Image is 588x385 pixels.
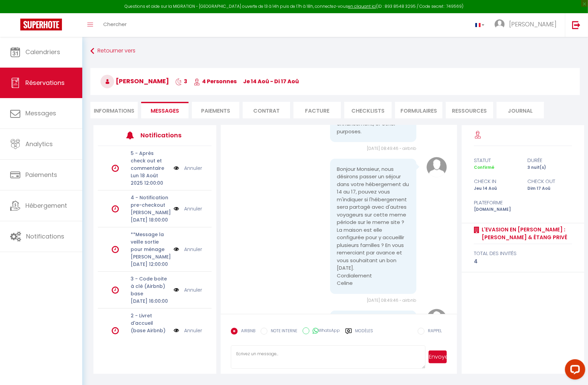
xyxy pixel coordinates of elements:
[479,226,572,242] a: L'Evasion en [PERSON_NAME] : [PERSON_NAME] & Étang Privé
[184,164,202,172] a: Annuler
[140,128,188,143] h3: Notifications
[474,164,494,170] span: Confirmé
[25,171,57,179] span: Paiements
[509,20,557,28] span: [PERSON_NAME]
[131,150,169,172] p: 5 - Après check out et commentaire
[446,102,493,118] li: Ressources
[184,327,202,334] a: Annuler
[523,177,576,185] div: check out
[174,246,179,253] img: NO IMAGE
[25,140,53,148] span: Analytics
[131,231,169,253] p: **Message la veille sortie pour ménage
[25,48,60,56] span: Calendriers
[26,232,64,241] span: Notifications
[131,312,169,334] p: 2 - Livret d'accueil (base Airbnb)
[497,102,544,118] li: Journal
[470,206,523,213] div: [DOMAIN_NAME]
[267,328,298,335] label: NOTE INTERNE
[184,286,202,294] a: Annuler
[25,109,56,117] span: Messages
[98,13,132,37] a: Chercher
[103,21,127,28] span: Chercher
[194,77,237,85] span: 4 Personnes
[175,77,187,85] span: 3
[174,205,179,212] img: NO IMAGE
[309,327,340,335] label: WhatsApp
[184,205,202,212] a: Annuler
[131,334,169,349] p: Lun 11 Août 2025 12:00:00
[474,257,572,266] div: 4
[424,328,442,335] label: RAPPEL
[560,357,588,385] iframe: LiveChat chat widget
[131,209,169,224] p: [PERSON_NAME][DATE] 18:00:00
[25,201,67,210] span: Hébergement
[495,19,505,29] img: ...
[20,19,62,30] img: Super Booking
[25,78,65,87] span: Réservations
[101,77,169,85] span: [PERSON_NAME]
[174,164,179,172] img: NO IMAGE
[474,249,572,257] div: total des invités
[348,3,376,9] a: en cliquant ici
[131,194,169,209] p: 4 - Notification pre-checkout
[344,102,392,118] li: CHECKLISTS
[238,328,256,335] label: AIRBNB
[151,107,179,115] span: Messages
[184,246,202,253] a: Annuler
[470,185,523,192] div: Jeu 14 Aoû
[131,275,169,297] p: 3 - Code boite à clé (Airbnb) base
[572,21,581,29] img: logout
[470,156,523,164] div: statut
[90,45,580,57] a: Retourner vers
[470,177,523,185] div: check in
[395,102,442,118] li: FORMULAIRES
[243,77,299,85] span: je 14 Aoû - di 17 Aoû
[192,102,239,118] li: Paiements
[293,102,341,118] li: Facture
[174,327,179,334] img: NO IMAGE
[243,102,290,118] li: Contrat
[131,297,169,305] p: [DATE] 16:00:00
[355,328,373,340] label: Modèles
[90,102,138,118] li: Informations
[427,157,447,177] img: avatar.png
[470,199,523,207] div: Plateforme
[427,309,447,329] img: avatar.png
[429,350,447,363] button: Envoyer
[337,165,410,287] pre: Bonjour Monsieur, nous désirons passer un séjour dans votre hébergement du 14 au 17, pouvez vous ...
[523,185,576,192] div: Dim 17 Aoû
[523,164,576,171] div: 3 nuit(s)
[174,286,179,294] img: NO IMAGE
[131,172,169,187] p: Lun 18 Août 2025 12:00:00
[367,297,416,303] span: [DATE] 08:49:46 - airbnb
[367,145,416,151] span: [DATE] 08:49:46 - airbnb
[131,253,169,268] p: [PERSON_NAME][DATE] 12:00:00
[523,156,576,164] div: durée
[489,13,565,37] a: ... [PERSON_NAME]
